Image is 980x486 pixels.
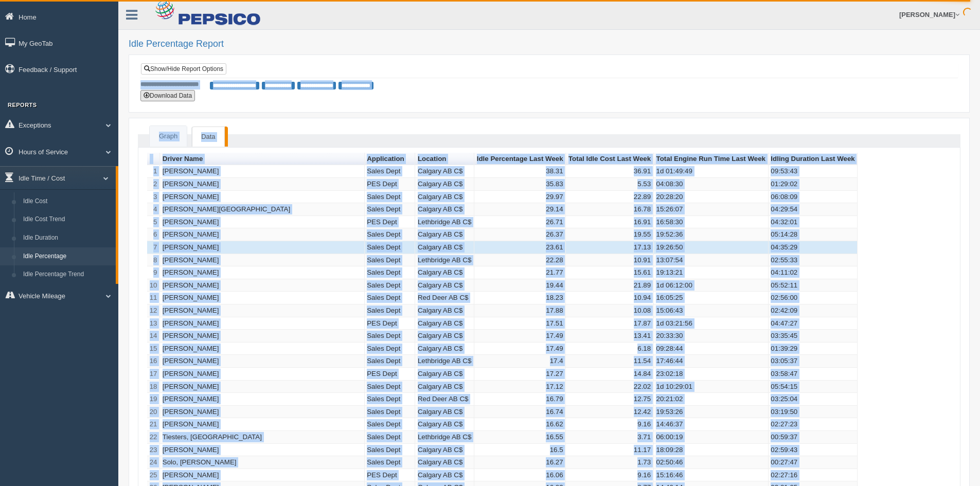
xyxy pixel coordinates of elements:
[566,191,654,204] td: 22.89
[566,418,654,431] td: 9.16
[474,241,566,254] td: 23.61
[415,444,474,457] td: Calgary AB C$
[474,153,566,166] th: Sort column
[365,178,416,191] td: PES Dept
[566,330,654,343] td: 13.41
[365,418,416,431] td: Sales Dept
[474,317,566,330] td: 17.51
[654,191,769,204] td: 20:28:20
[147,178,160,191] td: 2
[415,254,474,267] td: Lethbridge AB C$
[160,469,364,482] td: [PERSON_NAME]
[147,266,160,279] td: 9
[566,393,654,406] td: 12.75
[147,304,160,317] td: 12
[654,203,769,216] td: 15:26:07
[160,456,364,469] td: Solo, [PERSON_NAME]
[654,406,769,419] td: 19:53:26
[769,191,858,204] td: 06:08:09
[474,203,566,216] td: 29.14
[147,203,160,216] td: 4
[566,228,654,241] td: 19.55
[654,368,769,381] td: 23:02:18
[654,330,769,343] td: 20:33:30
[160,279,364,292] td: [PERSON_NAME]
[566,355,654,368] td: 11.54
[365,292,416,304] td: Sales Dept
[160,292,364,304] td: [PERSON_NAME]
[160,216,364,229] td: [PERSON_NAME]
[654,279,769,292] td: 1d 06:12:00
[769,292,858,304] td: 02:56:00
[566,266,654,279] td: 15.61
[769,178,858,191] td: 01:29:02
[415,343,474,355] td: Calgary AB C$
[474,254,566,267] td: 22.28
[566,343,654,355] td: 6.18
[654,355,769,368] td: 17:46:44
[654,304,769,317] td: 15:06:43
[160,191,364,204] td: [PERSON_NAME]
[474,279,566,292] td: 19.44
[147,228,160,241] td: 6
[147,368,160,381] td: 17
[769,343,858,355] td: 01:39:29
[769,355,858,368] td: 03:05:37
[160,330,364,343] td: [PERSON_NAME]
[365,254,416,267] td: Sales Dept
[160,418,364,431] td: [PERSON_NAME]
[415,241,474,254] td: Calgary AB C$
[160,431,364,444] td: Tiesters, [GEOGRAPHIC_DATA]
[654,178,769,191] td: 04:08:30
[415,292,474,304] td: Red Deer AB C$
[474,456,566,469] td: 16.27
[365,355,416,368] td: Sales Dept
[654,343,769,355] td: 09:28:44
[415,317,474,330] td: Calgary AB C$
[415,469,474,482] td: Calgary AB C$
[160,355,364,368] td: [PERSON_NAME]
[415,456,474,469] td: Calgary AB C$
[365,216,416,229] td: PES Dept
[19,265,116,284] a: Idle Percentage Trend
[769,254,858,267] td: 02:55:33
[474,191,566,204] td: 29.97
[654,292,769,304] td: 16:05:25
[474,165,566,178] td: 38.31
[769,444,858,457] td: 02:59:43
[160,381,364,393] td: [PERSON_NAME]
[474,431,566,444] td: 16.55
[566,444,654,457] td: 11.17
[160,266,364,279] td: [PERSON_NAME]
[160,343,364,355] td: [PERSON_NAME]
[415,330,474,343] td: Calgary AB C$
[769,266,858,279] td: 04:11:02
[365,266,416,279] td: Sales Dept
[474,228,566,241] td: 26.37
[192,127,224,147] a: Data
[769,241,858,254] td: 04:35:29
[365,406,416,419] td: Sales Dept
[769,418,858,431] td: 02:27:23
[566,203,654,216] td: 16.78
[566,406,654,419] td: 12.42
[415,216,474,229] td: Lethbridge AB C$
[566,241,654,254] td: 17.13
[654,444,769,457] td: 18:09:28
[415,191,474,204] td: Calgary AB C$
[365,191,416,204] td: Sales Dept
[129,39,970,49] h2: Idle Percentage Report
[147,241,160,254] td: 7
[769,228,858,241] td: 05:14:28
[160,317,364,330] td: [PERSON_NAME]
[474,292,566,304] td: 18.23
[160,178,364,191] td: [PERSON_NAME]
[474,381,566,393] td: 17.12
[769,279,858,292] td: 05:52:11
[365,381,416,393] td: Sales Dept
[141,63,226,75] a: Show/Hide Report Options
[566,368,654,381] td: 14.84
[654,241,769,254] td: 19:26:50
[474,393,566,406] td: 16.79
[474,355,566,368] td: 17.4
